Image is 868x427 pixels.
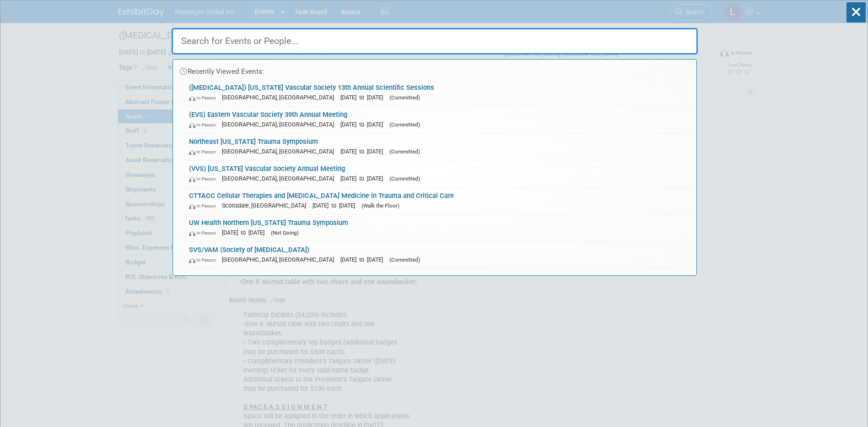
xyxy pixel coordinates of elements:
[222,121,339,128] span: [GEOGRAPHIC_DATA], [GEOGRAPHIC_DATA]
[189,122,220,128] span: In-Person
[340,175,388,182] span: [DATE] to [DATE]
[184,241,692,268] a: SVS/VAM (Society of [MEDICAL_DATA]) In-Person [GEOGRAPHIC_DATA], [GEOGRAPHIC_DATA] [DATE] to [DAT...
[389,121,420,128] span: (Committed)
[340,121,388,128] span: [DATE] to [DATE]
[222,94,339,101] span: [GEOGRAPHIC_DATA], [GEOGRAPHIC_DATA]
[222,175,339,182] span: [GEOGRAPHIC_DATA], [GEOGRAPHIC_DATA]
[361,203,399,209] span: (Walk the Floor)
[222,256,339,263] span: [GEOGRAPHIC_DATA], [GEOGRAPHIC_DATA]
[340,94,388,101] span: [DATE] to [DATE]
[271,230,299,236] span: (Not Going)
[184,160,692,187] a: (VVS) [US_STATE] Vascular Society Annual Meeting In-Person [GEOGRAPHIC_DATA], [GEOGRAPHIC_DATA] [...
[389,175,420,182] span: (Committed)
[184,106,692,133] a: (EVS) Eastern Vascular Society 39th Annual Meeting In-Person [GEOGRAPHIC_DATA], [GEOGRAPHIC_DATA]...
[389,94,420,101] span: (Committed)
[340,148,388,155] span: [DATE] to [DATE]
[389,148,420,155] span: (Committed)
[222,229,269,236] span: [DATE] to [DATE]
[340,256,388,263] span: [DATE] to [DATE]
[172,28,698,55] input: Search for Events or People...
[184,187,692,214] a: CTTACC Cellular Therapies and [MEDICAL_DATA] Medicine in Trauma and Critical Care In-Person Scott...
[389,257,420,263] span: (Committed)
[189,257,220,263] span: In-Person
[222,148,339,155] span: [GEOGRAPHIC_DATA], [GEOGRAPHIC_DATA]
[184,133,692,160] a: Northeast [US_STATE] Trauma Symposium In-Person [GEOGRAPHIC_DATA], [GEOGRAPHIC_DATA] [DATE] to [D...
[184,214,692,241] a: UW Health Northern [US_STATE] Trauma Symposium In-Person [DATE] to [DATE] (Not Going)
[189,230,220,236] span: In-Person
[189,149,220,155] span: In-Person
[189,95,220,101] span: In-Person
[178,60,692,79] div: Recently Viewed Events:
[189,203,220,209] span: In-Person
[222,202,311,209] span: Scottsdale, [GEOGRAPHIC_DATA]
[313,202,360,209] span: [DATE] to [DATE]
[184,79,692,106] a: ([MEDICAL_DATA]) [US_STATE] Vascular Society 13th Annual Scientific Sessions In-Person [GEOGRAPHI...
[189,176,220,182] span: In-Person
